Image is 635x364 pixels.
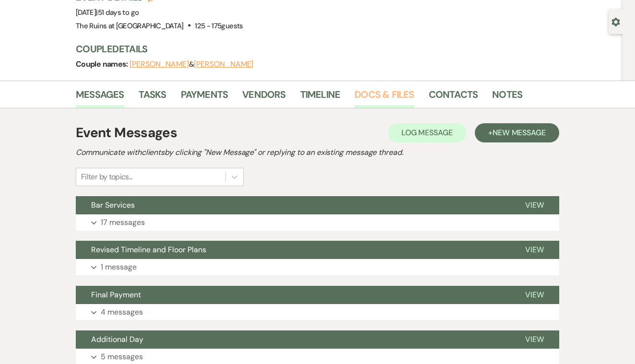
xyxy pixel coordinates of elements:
[510,330,559,349] button: View
[475,123,559,142] button: +New Message
[401,128,453,138] span: Log Message
[76,330,510,349] button: Additional Day
[101,306,143,318] p: 4 messages
[91,290,141,300] span: Final Payment
[76,304,559,320] button: 4 messages
[76,123,177,143] h1: Event Messages
[91,334,143,344] span: Additional Day
[129,60,189,68] button: [PERSON_NAME]
[493,128,546,138] span: New Message
[525,290,544,300] span: View
[129,59,253,69] span: &
[388,123,466,142] button: Log Message
[525,245,544,255] span: View
[101,351,143,363] p: 5 messages
[96,8,139,17] span: |
[611,17,620,26] button: Open lead details
[510,196,559,214] button: View
[181,87,228,108] a: Payments
[76,42,613,56] h3: Couple Details
[525,200,544,210] span: View
[242,87,285,108] a: Vendors
[98,8,139,17] span: 51 days to go
[91,245,206,255] span: Revised Timeline and Floor Plans
[429,87,478,108] a: Contacts
[91,200,135,210] span: Bar Services
[101,261,137,273] p: 1 message
[101,216,145,229] p: 17 messages
[76,196,510,214] button: Bar Services
[76,8,139,17] span: [DATE]
[195,21,243,31] span: 125 - 175 guests
[510,241,559,259] button: View
[81,171,132,183] div: Filter by topics...
[525,334,544,344] span: View
[76,214,559,231] button: 17 messages
[76,241,510,259] button: Revised Timeline and Floor Plans
[76,286,510,304] button: Final Payment
[76,59,129,69] span: Couple names:
[76,259,559,275] button: 1 message
[76,87,124,108] a: Messages
[139,87,166,108] a: Tasks
[510,286,559,304] button: View
[76,147,559,158] h2: Communicate with clients by clicking "New Message" or replying to an existing message thread.
[300,87,341,108] a: Timeline
[194,60,253,68] button: [PERSON_NAME]
[76,21,184,31] span: The Ruins at [GEOGRAPHIC_DATA]
[492,87,522,108] a: Notes
[354,87,414,108] a: Docs & Files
